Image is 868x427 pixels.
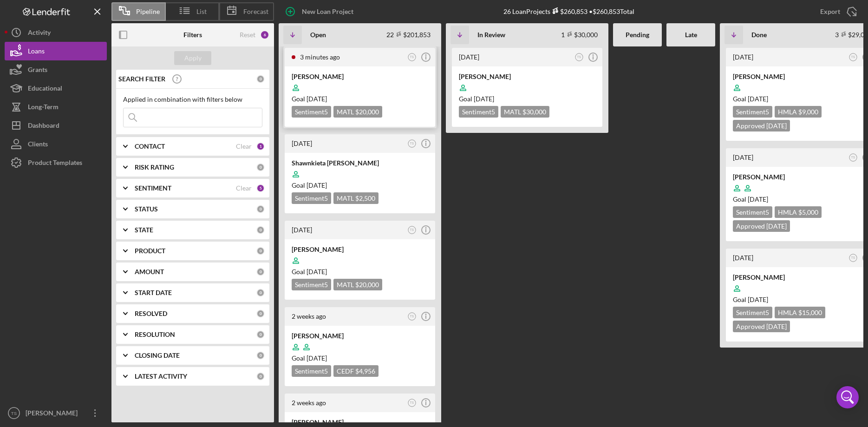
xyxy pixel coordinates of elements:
[260,30,269,39] div: 6
[292,106,331,118] div: Sentiment 5
[355,108,379,116] span: $20,000
[775,206,822,218] div: HMLA $5,000
[28,116,59,137] div: Dashboard
[775,307,825,318] div: HMLA $15,000
[474,95,494,103] time: 07/17/2025
[5,42,107,60] button: Loans
[5,79,107,98] a: Educational
[256,372,265,381] div: 0
[256,309,265,318] div: 0
[501,106,549,118] div: MATL
[123,96,262,103] div: Applied in combination with filters below
[386,31,431,39] div: 22 $201,853
[135,143,165,150] b: CONTACT
[5,153,107,172] button: Product Templates
[300,53,340,61] time: 2025-09-29 19:27
[11,411,17,416] text: TS
[310,31,326,39] b: Open
[851,55,855,59] text: TS
[283,306,437,388] a: 2 weeks agoTS[PERSON_NAME]Goal [DATE]Sentiment5CEDF $4,956
[256,330,265,339] div: 0
[5,23,107,42] button: Activity
[5,60,107,79] a: Grants
[5,116,107,135] button: Dashboard
[236,184,252,192] div: Clear
[135,352,180,359] b: CLOSING DATE
[23,404,84,425] div: [PERSON_NAME]
[307,354,327,362] time: 09/28/2025
[256,205,265,213] div: 0
[333,365,379,377] div: CEDF
[333,106,382,118] div: MATL
[292,399,326,407] time: 2025-09-12 19:20
[292,226,312,234] time: 2025-09-22 12:25
[118,75,165,83] b: SEARCH FILTER
[236,143,252,150] div: Clear
[847,252,860,264] button: TS
[733,106,772,118] div: Sentiment 5
[28,153,82,174] div: Product Templates
[292,158,428,168] div: Shawnkieta [PERSON_NAME]
[410,142,414,145] text: TS
[28,60,47,81] div: Grants
[283,219,437,301] a: [DATE]TS[PERSON_NAME]Goal [DATE]Sentiment5MATL $20,000
[550,7,587,15] div: $260,853
[748,95,768,103] time: 06/14/2025
[135,226,153,234] b: STATE
[256,75,265,83] div: 0
[307,95,327,103] time: 10/29/2025
[292,354,327,362] span: Goal
[135,289,172,296] b: START DATE
[851,256,855,259] text: TS
[256,226,265,234] div: 0
[733,220,790,232] div: Approved [DATE]
[256,289,265,297] div: 0
[28,98,59,118] div: Long-Term
[174,51,211,65] button: Apply
[459,95,494,103] span: Goal
[5,135,107,153] a: Clients
[135,247,165,255] b: PRODUCT
[283,46,437,128] a: 3 minutes agoTS[PERSON_NAME]Goal [DATE]Sentiment5MATL $20,000
[410,401,414,404] text: TS
[184,51,202,65] div: Apply
[733,254,753,262] time: 2025-06-03 15:25
[292,181,327,189] span: Goal
[292,139,312,147] time: 2025-09-23 15:56
[5,404,107,422] button: TS[PERSON_NAME]
[573,51,586,64] button: TS
[811,2,863,21] button: Export
[307,181,327,189] time: 10/23/2025
[577,55,581,59] text: TS
[135,331,175,338] b: RESOLUTION
[733,120,790,131] div: Approved [DATE]
[333,279,382,290] div: MATL
[733,307,772,318] div: Sentiment 5
[256,184,265,192] div: 5
[292,268,327,276] span: Goal
[733,195,768,203] span: Goal
[820,2,840,21] div: Export
[135,164,174,171] b: RISK RATING
[450,46,604,128] a: [DATE]TS[PERSON_NAME]Goal [DATE]Sentiment5MATL $30,000
[292,331,428,341] div: [PERSON_NAME]
[240,31,255,39] div: Reset
[292,418,428,427] div: [PERSON_NAME]
[751,31,767,39] b: Done
[355,367,375,375] span: $4,956
[406,310,418,323] button: TS
[292,72,428,81] div: [PERSON_NAME]
[836,386,859,408] div: Open Intercom Messenger
[522,108,546,116] span: $30,000
[459,106,498,118] div: Sentiment 5
[477,31,505,39] b: In Review
[292,312,326,320] time: 2025-09-19 00:34
[292,192,331,204] div: Sentiment 5
[292,95,327,103] span: Goal
[135,268,164,276] b: AMOUNT
[851,156,855,159] text: TS
[406,224,418,236] button: TS
[733,95,768,103] span: Goal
